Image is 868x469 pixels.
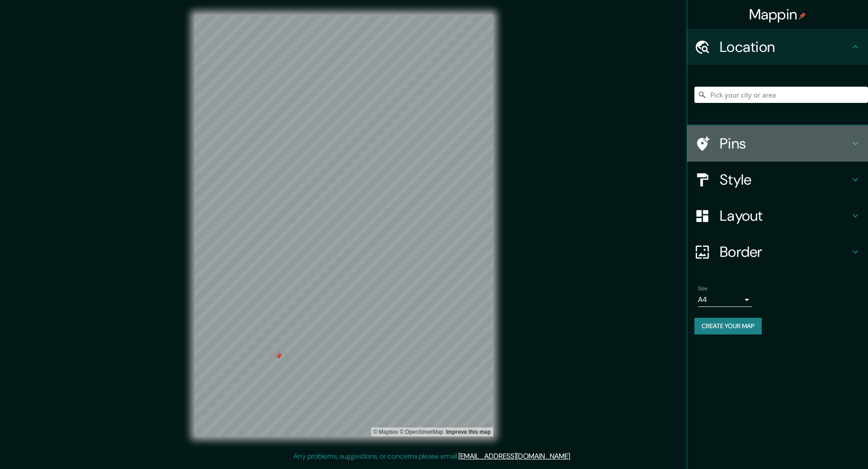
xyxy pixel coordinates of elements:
label: Size [698,285,708,293]
h4: Pins [720,135,850,153]
img: pin-icon.png [799,12,806,19]
button: Create your map [694,318,762,334]
h4: Layout [720,207,850,225]
div: Location [687,29,868,65]
a: Map feedback [446,429,491,435]
div: Border [687,234,868,270]
a: Mapbox [373,429,398,435]
div: . [571,451,573,462]
h4: Mappin [749,5,807,23]
h4: Style [720,171,850,189]
div: Pins [687,125,868,162]
a: [EMAIL_ADDRESS][DOMAIN_NAME] [458,451,570,461]
div: A4 [698,293,752,307]
h4: Border [720,243,850,261]
h4: Location [720,38,850,56]
p: Any problems, suggestions, or concerns please email . [293,451,571,462]
input: Pick your city or area [694,87,868,103]
a: OpenStreetMap [400,429,443,435]
div: Layout [687,198,868,234]
canvas: Map [194,14,493,436]
div: Style [687,162,868,198]
div: . [573,451,575,462]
